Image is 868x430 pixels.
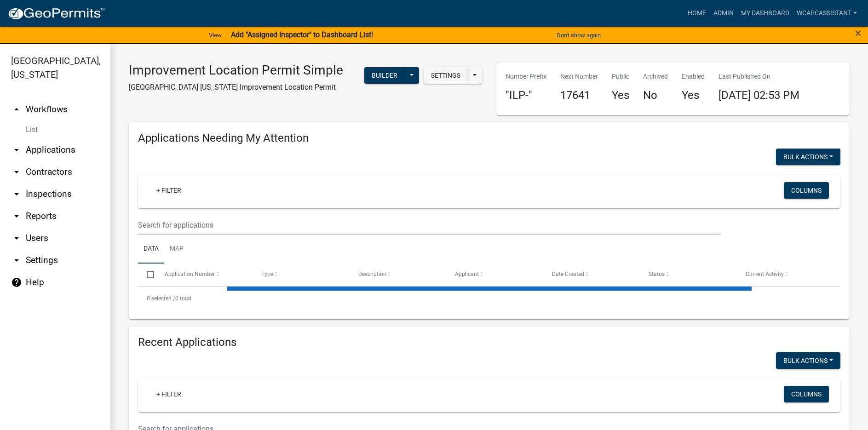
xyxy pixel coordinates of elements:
[455,271,479,277] span: Applicant
[612,89,629,102] h4: Yes
[784,182,829,199] button: Columns
[11,211,22,222] i: arrow_drop_down
[11,255,22,266] i: arrow_drop_down
[155,264,253,286] datatable-header-cell: Application Number
[640,264,737,286] datatable-header-cell: Status
[11,189,22,200] i: arrow_drop_down
[149,386,189,402] a: + Filter
[784,386,829,402] button: Columns
[364,67,405,84] button: Builder
[138,216,721,235] input: Search for applications
[719,72,799,81] p: Last Published On
[612,72,629,81] p: Public
[543,264,640,286] datatable-header-cell: Date Created
[736,264,834,286] datatable-header-cell: Current Activity
[643,72,668,81] p: Archived
[776,352,840,369] button: Bulk Actions
[11,144,22,155] i: arrow_drop_down
[138,287,840,310] div: 0 total
[231,30,373,39] strong: Add "Assigned Inspector" to Dashboard List!
[855,28,861,39] button: Close
[643,89,668,102] h4: No
[149,182,189,199] a: + Filter
[737,5,793,22] a: My Dashboard
[553,28,604,43] button: Don't show again
[560,72,598,81] p: Next Number
[560,89,598,102] h4: 17641
[164,235,189,264] a: Map
[138,264,155,286] datatable-header-cell: Select
[138,132,840,145] h4: Applications Needing My Attention
[138,336,840,349] h4: Recent Applications
[11,233,22,244] i: arrow_drop_down
[793,5,861,22] a: wcapcassistant
[682,89,705,102] h4: Yes
[776,149,840,165] button: Bulk Actions
[746,271,784,277] span: Current Activity
[205,28,225,43] a: View
[129,63,343,78] h3: Improvement Location Permit Simple
[261,271,273,277] span: Type
[855,27,861,40] span: ×
[358,271,386,277] span: Description
[424,67,468,84] button: Settings
[552,271,584,277] span: Date Created
[165,271,215,277] span: Application Number
[349,264,446,286] datatable-header-cell: Description
[682,72,705,81] p: Enabled
[253,264,350,286] datatable-header-cell: Type
[710,5,737,22] a: Admin
[649,271,665,277] span: Status
[719,89,799,102] span: [DATE] 02:53 PM
[11,104,22,115] i: arrow_drop_up
[129,82,343,93] p: [GEOGRAPHIC_DATA] [US_STATE] Improvement Location Permit
[506,72,546,81] p: Number Prefix
[11,166,22,178] i: arrow_drop_down
[138,235,164,264] a: Data
[446,264,543,286] datatable-header-cell: Applicant
[147,295,175,302] span: 0 selected /
[11,277,22,288] i: help
[506,89,546,102] h4: "ILP-"
[684,5,710,22] a: Home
